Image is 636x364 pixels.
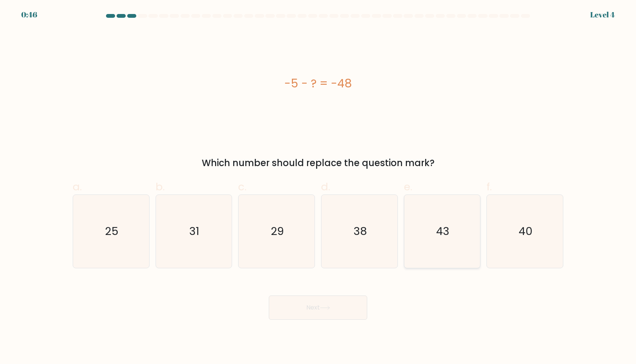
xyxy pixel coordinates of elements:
span: e. [404,179,412,194]
div: Level 4 [590,9,615,20]
text: 29 [271,224,284,239]
text: 38 [354,224,367,239]
span: a. [73,179,82,194]
div: -5 - ? = -48 [73,75,563,92]
span: b. [156,179,165,194]
button: Next [269,296,367,320]
span: d. [321,179,330,194]
span: c. [238,179,246,194]
text: 43 [436,224,449,239]
div: 0:46 [21,9,37,20]
text: 25 [105,224,118,239]
text: 40 [519,224,533,239]
div: Which number should replace the question mark? [77,156,559,170]
text: 31 [190,224,200,239]
span: f. [486,179,492,194]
